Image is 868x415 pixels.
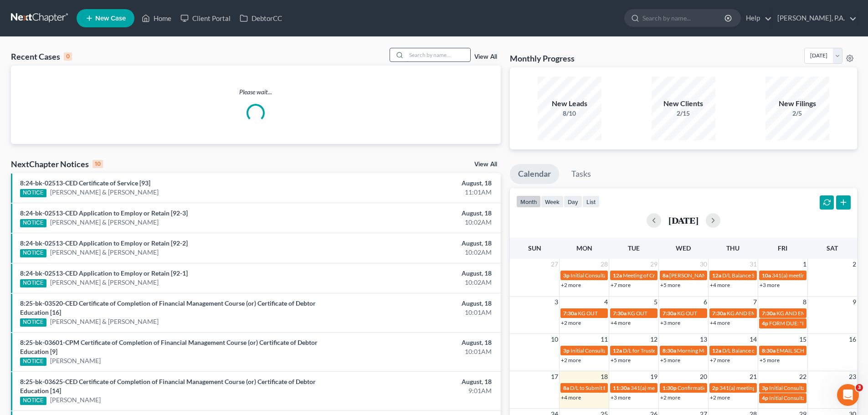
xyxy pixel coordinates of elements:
[474,161,497,168] a: View All
[603,297,609,307] span: 4
[649,259,658,270] span: 29
[600,371,609,382] span: 18
[719,384,807,391] span: 341(a) meeting for [PERSON_NAME]
[856,384,863,391] span: 3
[541,195,564,208] button: week
[20,269,188,277] a: 8:24-bk-02513-CED Application to Employ or Retain [92-1]
[762,272,771,279] span: 10a
[712,384,719,391] span: 2p
[550,259,559,270] span: 27
[802,259,807,270] span: 1
[235,10,287,26] a: DebtorCC
[660,282,680,288] a: +5 more
[699,371,708,382] span: 20
[676,244,691,252] span: Wed
[710,319,730,326] a: +4 more
[762,395,768,401] span: 4p
[776,310,822,317] span: KG AND EMD OUT
[765,109,829,118] div: 2/5
[340,377,492,386] div: August, 18
[340,179,492,188] div: August, 18
[660,357,680,364] a: +5 more
[668,215,699,225] h2: [DATE]
[20,279,46,287] div: NOTICE
[848,371,857,382] span: 23
[561,282,581,288] a: +2 more
[340,248,492,257] div: 10:02AM
[50,395,101,405] a: [PERSON_NAME]
[677,347,719,354] span: Morning Meeting
[340,269,492,278] div: August, 18
[340,218,492,227] div: 10:02AM
[710,394,730,401] a: +2 more
[623,347,687,354] span: D/L for Trustee Docs (Clay)
[726,244,740,252] span: Thu
[20,358,46,366] div: NOTICE
[561,357,581,364] a: +2 more
[563,272,570,279] span: 3p
[528,244,541,252] span: Sun
[20,338,318,355] a: 8:25-bk-03601-CPM Certificate of Completion of Financial Management Course (or) Certificate of De...
[570,272,616,279] span: Initial Consultation
[653,297,658,307] span: 5
[340,347,492,356] div: 10:01AM
[340,308,492,317] div: 10:01AM
[613,384,630,391] span: 11:30a
[576,244,592,252] span: Mon
[538,109,601,118] div: 8/10
[660,319,680,326] a: +3 more
[20,179,150,187] a: 8:24-bk-02513-CED Certificate of Service [93]
[20,239,188,247] a: 8:24-bk-02513-CED Application to Employ or Retain [92-2]
[741,10,772,26] a: Help
[64,52,72,61] div: 0
[669,272,745,279] span: [PERSON_NAME]'s SCHEDULE
[20,299,316,316] a: 8:25-bk-03520-CED Certificate of Completion of Financial Management Course (or) Certificate of De...
[712,272,721,279] span: 12a
[663,347,676,354] span: 8:30a
[778,244,787,252] span: Fri
[765,98,829,109] div: New Filings
[769,395,815,401] span: Initial Consultation
[340,278,492,287] div: 10:02AM
[50,188,159,197] a: [PERSON_NAME] & [PERSON_NAME]
[699,259,708,270] span: 30
[752,297,758,307] span: 7
[631,384,719,391] span: 341(a) meeting for [PERSON_NAME]
[516,195,541,208] button: month
[852,297,857,307] span: 9
[837,384,859,406] iframe: Intercom live chat
[340,188,492,197] div: 11:01AM
[561,394,581,401] a: +4 more
[712,347,721,354] span: 12a
[613,272,622,279] span: 12a
[760,357,780,364] a: +5 more
[95,15,126,22] span: New Case
[20,249,46,257] div: NOTICE
[611,394,631,401] a: +3 more
[652,98,715,109] div: New Clients
[762,384,768,391] span: 3p
[563,347,570,354] span: 3p
[712,310,726,317] span: 7:30a
[762,310,776,317] span: 7:30a
[772,272,860,279] span: 341(a) meeting for [PERSON_NAME]
[749,371,758,382] span: 21
[137,10,176,26] a: Home
[550,371,559,382] span: 17
[50,278,159,287] a: [PERSON_NAME] & [PERSON_NAME]
[827,244,838,252] span: Sat
[773,10,857,26] a: [PERSON_NAME], P.A.
[663,310,676,317] span: 7:30a
[762,320,768,327] span: 4p
[20,378,316,395] a: 8:25-bk-03625-CED Certificate of Completion of Financial Management Course (or) Certificate of De...
[561,319,581,326] a: +2 more
[570,384,665,391] span: D/L to Submit Bank Stmt and P&L's to Tee
[563,310,577,317] span: 7:30a
[50,218,159,227] a: [PERSON_NAME] & [PERSON_NAME]
[340,386,492,395] div: 9:01AM
[11,87,501,97] p: Please wait...
[613,310,627,317] span: 7:30a
[769,384,815,391] span: Initial Consultation
[749,334,758,345] span: 14
[340,299,492,308] div: August, 18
